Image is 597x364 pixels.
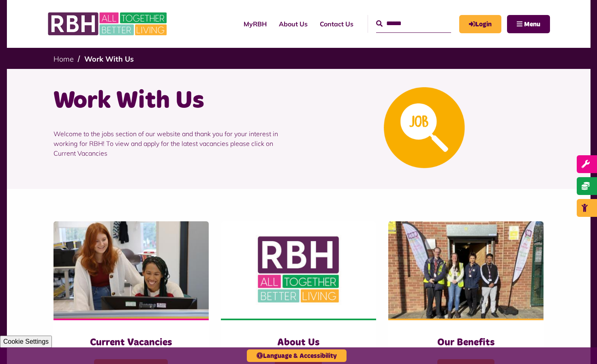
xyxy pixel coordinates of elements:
a: MyRBH [238,13,273,35]
button: Language & Accessibility [247,349,347,362]
img: IMG 1470 [53,221,209,319]
iframe: Netcall Web Assistant for live chat [561,328,597,364]
a: Work With Us [84,54,134,64]
a: Home [53,54,74,64]
img: Dropinfreehold2 [388,221,544,319]
img: Looking For A Job [384,87,465,168]
a: Contact Us [314,13,359,35]
span: Menu [524,21,540,28]
h3: Our Benefits [404,336,527,349]
a: About Us [273,13,314,35]
p: Welcome to the jobs section of our website and thank you for your interest in working for RBH! To... [53,117,293,170]
h3: About Us [237,336,360,349]
img: RBH Logo Social Media 480X360 (1) [221,221,376,319]
a: MyRBH [459,15,501,33]
h1: Work With Us [53,85,293,117]
h3: Current Vacancies [70,336,193,349]
img: RBH [47,8,169,40]
button: Navigation [507,15,550,33]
